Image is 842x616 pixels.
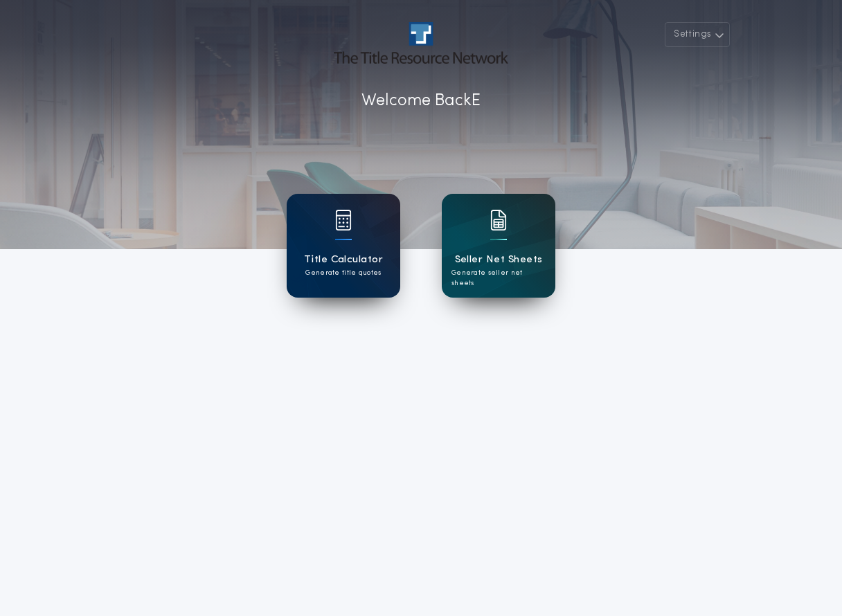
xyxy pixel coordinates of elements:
p: Welcome Back E [361,89,481,114]
a: card iconTitle CalculatorGenerate title quotes [287,194,400,298]
img: card icon [335,210,352,230]
img: account-logo [334,22,508,64]
h1: Seller Net Sheets [455,252,543,268]
a: card iconSeller Net SheetsGenerate seller net sheets [442,194,555,298]
button: Settings [665,22,730,47]
p: Generate title quotes [305,268,381,278]
img: card icon [490,210,507,230]
h1: Title Calculator [304,252,383,268]
p: Generate seller net sheets [451,268,546,289]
